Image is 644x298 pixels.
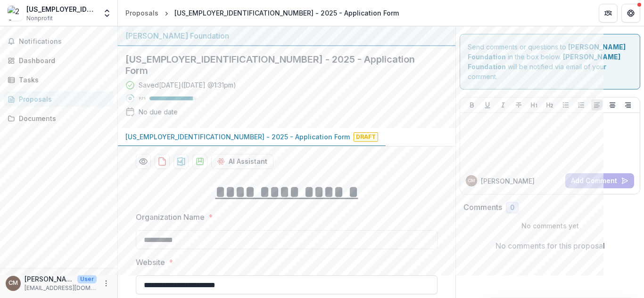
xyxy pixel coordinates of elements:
button: Bold [466,99,478,111]
div: Dashboard [19,56,106,65]
button: Get Help [621,4,640,23]
p: 92 % [139,95,146,102]
button: download-proposal [192,154,207,169]
div: [US_EMPLOYER_IDENTIFICATION_NUMBER] [26,4,97,14]
div: Documents [19,113,106,123]
button: AI Assistant [211,154,273,169]
p: Website [136,257,165,268]
button: Preview 9598912d-4ddb-452a-b6bc-dbeac20550bb-0.pdf [136,154,151,169]
a: Tasks [4,72,114,88]
a: Proposals [4,91,114,107]
h2: Comments [463,203,502,212]
div: Cassie Minder [8,280,18,286]
div: Proposals [125,8,158,18]
a: Proposals [122,6,162,20]
a: Dashboard [4,53,114,68]
a: Documents [4,111,114,126]
p: No comments for this proposal [495,240,605,251]
button: Underline [482,99,493,111]
p: [US_EMPLOYER_IDENTIFICATION_NUMBER] - 2025 - Application Form [125,132,350,142]
button: Ordered List [576,99,587,111]
button: Open entity switcher [100,4,114,23]
button: More [100,278,112,289]
div: Saved [DATE] ( [DATE] @ 1:31pm ) [139,80,236,90]
nav: breadcrumb [122,6,403,20]
button: Add Comment [565,173,634,188]
p: [EMAIL_ADDRESS][DOMAIN_NAME] [25,284,97,292]
button: Heading 1 [528,99,540,111]
p: Organization Name [136,211,205,223]
button: download-proposal [155,154,170,169]
p: [PERSON_NAME] [25,274,74,284]
button: Italicize [497,99,509,111]
span: Draft [354,132,378,142]
button: Strike [513,99,524,111]
button: Bullet List [560,99,571,111]
button: Notifications [4,34,114,49]
p: [PERSON_NAME] [481,176,535,186]
div: [US_EMPLOYER_IDENTIFICATION_NUMBER] - 2025 - Application Form [174,8,399,18]
p: User [77,275,97,283]
span: 0 [510,204,514,212]
p: No comments yet [463,221,636,231]
button: Heading 2 [544,99,555,111]
div: Tasks [19,75,106,85]
div: Send comments or questions to in the box below. will be notified via email of your comment. [460,34,640,89]
span: Nonprofit [26,14,53,23]
div: No due date [139,107,178,117]
button: download-proposal [173,154,189,169]
button: Align Center [607,99,618,111]
button: Align Right [622,99,634,111]
div: Proposals [19,94,106,104]
button: Align Left [591,99,603,111]
div: Cassie Minder [468,178,475,183]
button: Partners [599,4,618,23]
img: 25-1320272 [8,6,23,21]
div: [PERSON_NAME] Foundation [125,30,448,41]
h2: [US_EMPLOYER_IDENTIFICATION_NUMBER] - 2025 - Application Form [125,54,433,76]
span: Notifications [19,38,110,46]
